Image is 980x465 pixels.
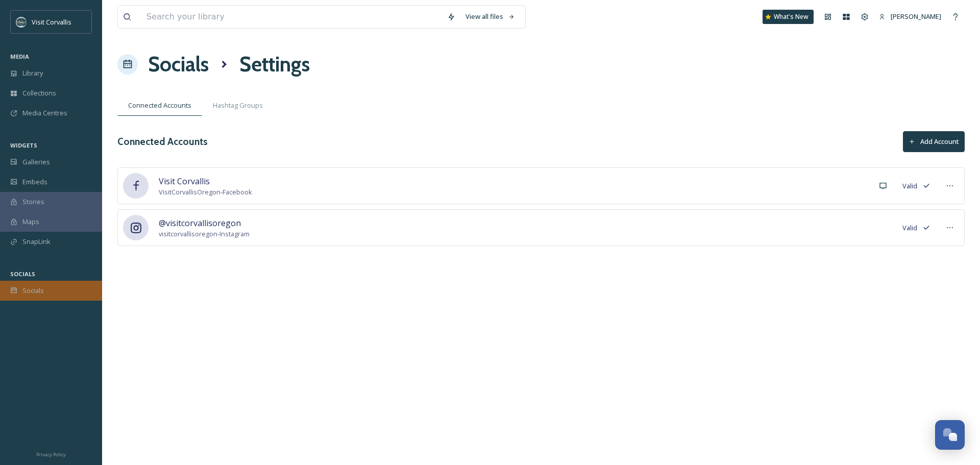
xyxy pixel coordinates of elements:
a: [PERSON_NAME] [874,7,946,27]
button: Add Account [903,131,965,152]
img: visit-corvallis-badge-dark-blue-orange%281%29.png [16,17,27,27]
span: Media Centres [22,108,67,118]
h1: Settings [239,49,310,80]
span: Socials [22,286,44,296]
span: Visit Corvallis [159,175,252,187]
span: Collections [22,88,56,98]
span: Stories [22,197,44,207]
span: VisitCorvallisOregon - Facebook [159,187,252,197]
span: SnapLink [22,237,51,247]
span: visitcorvallisoregon - Instagram [159,229,250,239]
span: WIDGETS [10,141,37,149]
h3: Connected Accounts [117,134,208,149]
a: View all files [460,7,520,27]
span: Maps [22,217,39,227]
span: Connected Accounts [128,101,191,110]
span: Visit Corvallis [32,17,71,27]
a: Privacy Policy [36,448,66,460]
span: [PERSON_NAME] [891,12,941,21]
input: Search your library [141,6,442,28]
span: Hashtag Groups [213,101,263,110]
span: @visitcorvallisoregon [159,217,250,229]
button: Open Chat [935,420,965,450]
a: Socials [148,49,209,80]
span: MEDIA [10,53,29,60]
span: SOCIALS [10,270,35,278]
a: What's New [763,10,814,24]
span: Galleries [22,157,50,167]
span: Valid [902,181,917,191]
span: Privacy Policy [36,451,66,458]
span: Embeds [22,177,47,187]
span: Valid [902,223,917,233]
span: Library [22,68,43,78]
